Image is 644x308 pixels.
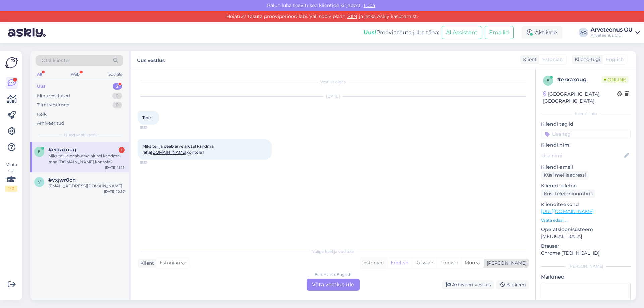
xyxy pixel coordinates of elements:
[113,83,122,90] div: 2
[42,57,68,64] span: Otsi kliente
[541,208,594,214] a: [URL][DOMAIN_NAME]
[345,13,359,19] a: SIIN
[48,147,76,153] span: #erxaxoug
[38,149,41,154] span: e
[522,26,562,39] div: Aktiivne
[541,111,631,117] div: Kliendi info
[547,78,549,83] span: e
[140,125,165,130] span: 15:13
[541,121,631,128] p: Kliendi tag'id
[138,79,529,85] div: Vestlus algas
[541,142,631,149] p: Kliendi nimi
[541,243,631,250] p: Brauser
[5,186,17,192] div: 1 / 3
[142,115,152,120] span: Tere,
[541,250,631,257] p: Chrome [TECHNICAL_ID]
[37,120,64,127] div: Arhiveeritud
[137,55,165,64] label: Uus vestlus
[601,76,629,83] span: Online
[37,102,70,108] div: Tiimi vestlused
[364,29,376,36] b: Uus!
[48,177,76,183] span: #vxjwr0cn
[591,27,633,33] div: Arveteenus OÜ
[541,189,595,198] div: Küsi telefoninumbrit
[48,183,125,189] div: [EMAIL_ADDRESS][DOMAIN_NAME]
[557,76,601,84] div: # erxaxoug
[541,201,631,208] p: Klienditeekond
[151,150,186,155] a: [DOMAIN_NAME]
[541,226,631,233] p: Operatsioonisüsteem
[541,171,589,180] div: Küsi meiliaadressi
[112,93,122,99] div: 0
[484,260,527,267] div: [PERSON_NAME]
[138,249,529,255] div: Valige keel ja vastake
[138,260,154,267] div: Klient
[364,28,439,37] div: Proovi tasuta juba täna:
[387,258,412,268] div: English
[412,258,437,268] div: Russian
[541,164,631,171] p: Kliendi email
[315,272,352,278] div: Estonian to English
[64,132,95,138] span: Uued vestlused
[543,90,617,105] div: [GEOGRAPHIC_DATA], [GEOGRAPHIC_DATA]
[541,273,631,281] p: Märkmed
[38,179,41,184] span: v
[112,102,122,108] div: 0
[37,111,47,118] div: Kõik
[142,144,215,155] span: Miks tellija peab arve alusel kandma raha kontole?
[572,56,600,63] div: Klienditugi
[442,26,482,39] button: AI Assistent
[37,93,70,99] div: Minu vestlused
[140,160,165,165] span: 15:13
[465,260,475,266] span: Muu
[541,129,631,139] input: Lisa tag
[37,83,46,90] div: Uus
[442,280,494,289] div: Arhiveeri vestlus
[541,217,631,223] p: Vaata edasi ...
[579,28,588,37] div: AO
[541,152,623,159] input: Lisa nimi
[36,70,43,79] div: All
[541,233,631,240] p: [MEDICAL_DATA]
[485,26,514,39] button: Emailid
[541,182,631,189] p: Kliendi telefon
[360,258,387,268] div: Estonian
[591,27,640,38] a: Arveteenus OÜArveteenus OÜ
[520,56,537,63] div: Klient
[69,70,81,79] div: Web
[138,93,529,99] div: [DATE]
[541,263,631,269] div: [PERSON_NAME]
[307,279,360,291] div: Võta vestlus üle
[48,153,125,165] div: Miks tellija peab arve alusel kandma raha [DOMAIN_NAME] kontole?
[160,259,180,267] span: Estonian
[542,56,563,63] span: Estonian
[591,33,633,38] div: Arveteenus OÜ
[362,2,377,8] span: Luba
[107,70,123,79] div: Socials
[104,189,125,194] div: [DATE] 10:57
[437,258,461,268] div: Finnish
[105,165,125,170] div: [DATE] 15:13
[606,56,624,63] span: English
[119,147,125,153] div: 1
[5,56,18,69] img: Askly Logo
[496,280,529,289] div: Blokeeri
[5,162,17,192] div: Vaata siia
